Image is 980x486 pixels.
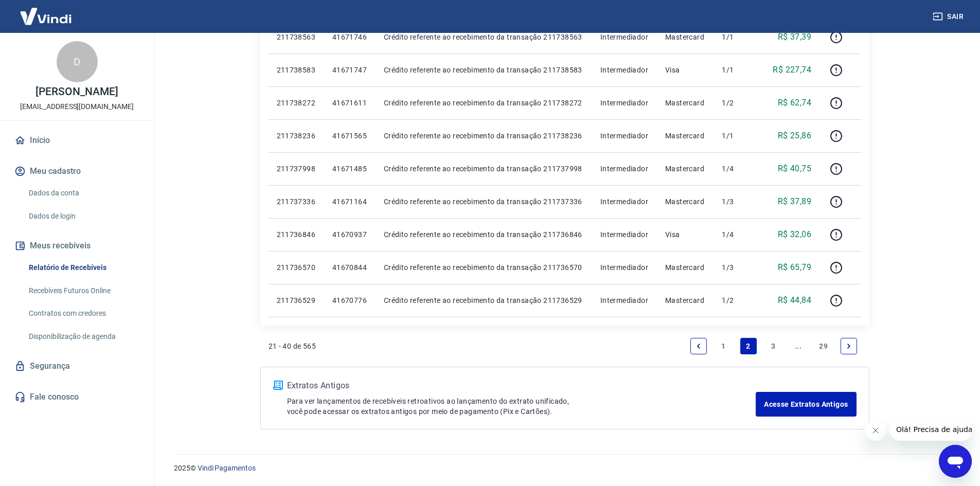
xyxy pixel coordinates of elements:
[600,229,649,240] p: Intermediador
[277,229,316,240] p: 211736846
[765,338,781,354] a: Page 3
[287,396,756,417] p: Para ver lançamentos de recebíveis retroativos ao lançamento do extrato unificado, você pode aces...
[773,64,811,76] p: R$ 227,74
[35,86,118,97] p: [PERSON_NAME]
[740,338,757,354] a: Page 2 is your current page
[865,420,886,441] iframe: Fechar mensagem
[384,164,584,174] p: Crédito referente ao recebimento da transação 211737998
[25,257,141,278] a: Relatório de Recebíveis
[277,131,316,141] p: 211738236
[722,65,753,75] p: 1/1
[277,295,316,305] p: 211736529
[722,164,753,174] p: 1/4
[715,338,732,354] a: Page 1
[722,229,753,240] p: 1/4
[384,32,584,42] p: Crédito referente ao recebimento da transação 211738563
[665,262,705,273] p: Mastercard
[722,32,753,42] p: 1/1
[12,1,79,32] img: Vindi
[790,338,807,354] a: Jump forward
[25,183,141,204] a: Dados da conta
[25,280,141,301] a: Recebíveis Futuros Online
[384,131,584,141] p: Crédito referente ao recebimento da transação 211738236
[12,235,141,257] button: Meus recebíveis
[332,65,367,75] p: 41671747
[665,196,705,207] p: Mastercard
[277,196,316,207] p: 211737336
[332,196,367,207] p: 41671164
[778,195,811,208] p: R$ 37,89
[269,341,316,351] p: 21 - 40 de 565
[12,129,141,152] a: Início
[277,32,316,42] p: 211738563
[778,130,811,142] p: R$ 25,86
[600,262,649,273] p: Intermediador
[722,262,753,273] p: 1/3
[841,338,857,354] a: Next page
[665,98,705,108] p: Mastercard
[12,386,141,408] a: Fale conosco
[25,303,141,324] a: Contratos com credores
[665,295,705,305] p: Mastercard
[665,229,705,240] p: Visa
[20,101,134,112] p: [EMAIL_ADDRESS][DOMAIN_NAME]
[600,65,649,75] p: Intermediador
[600,32,649,42] p: Intermediador
[174,463,955,474] p: 2025 ©
[12,160,141,183] button: Meu cadastro
[778,97,811,109] p: R$ 62,74
[25,206,141,227] a: Dados de login
[600,164,649,174] p: Intermediador
[600,295,649,305] p: Intermediador
[384,295,584,305] p: Crédito referente ao recebimento da transação 211736529
[815,338,832,354] a: Page 29
[332,295,367,305] p: 41670776
[384,65,584,75] p: Crédito referente ao recebimento da transação 211738583
[332,229,367,240] p: 41670937
[600,98,649,108] p: Intermediador
[332,262,367,273] p: 41670844
[665,164,705,174] p: Mastercard
[756,392,856,417] a: Acesse Extratos Antigos
[273,381,283,390] img: ícone
[939,445,972,478] iframe: Botão para abrir a janela de mensagens
[722,98,753,108] p: 1/2
[332,98,367,108] p: 41671611
[665,32,705,42] p: Mastercard
[931,7,968,26] button: Sair
[600,196,649,207] p: Intermediador
[722,196,753,207] p: 1/3
[778,228,811,241] p: R$ 32,06
[25,326,141,347] a: Disponibilização de agenda
[277,65,316,75] p: 211738583
[198,464,256,472] a: Vindi Pagamentos
[722,131,753,141] p: 1/1
[722,295,753,305] p: 1/2
[277,98,316,108] p: 211738272
[600,131,649,141] p: Intermediador
[778,31,811,43] p: R$ 37,39
[384,196,584,207] p: Crédito referente ao recebimento da transação 211737336
[332,32,367,42] p: 41671746
[890,418,972,441] iframe: Mensagem da empresa
[287,380,756,392] p: Extratos Antigos
[778,294,811,307] p: R$ 44,84
[384,262,584,273] p: Crédito referente ao recebimento da transação 211736570
[778,163,811,175] p: R$ 40,75
[332,164,367,174] p: 41671485
[57,41,98,82] div: D
[665,65,705,75] p: Visa
[12,355,141,377] a: Segurança
[6,7,86,15] span: Olá! Precisa de ajuda?
[384,98,584,108] p: Crédito referente ao recebimento da transação 211738272
[384,229,584,240] p: Crédito referente ao recebimento da transação 211736846
[778,261,811,274] p: R$ 65,79
[332,131,367,141] p: 41671565
[690,338,707,354] a: Previous page
[277,164,316,174] p: 211737998
[277,262,316,273] p: 211736570
[665,131,705,141] p: Mastercard
[686,334,861,358] ul: Pagination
